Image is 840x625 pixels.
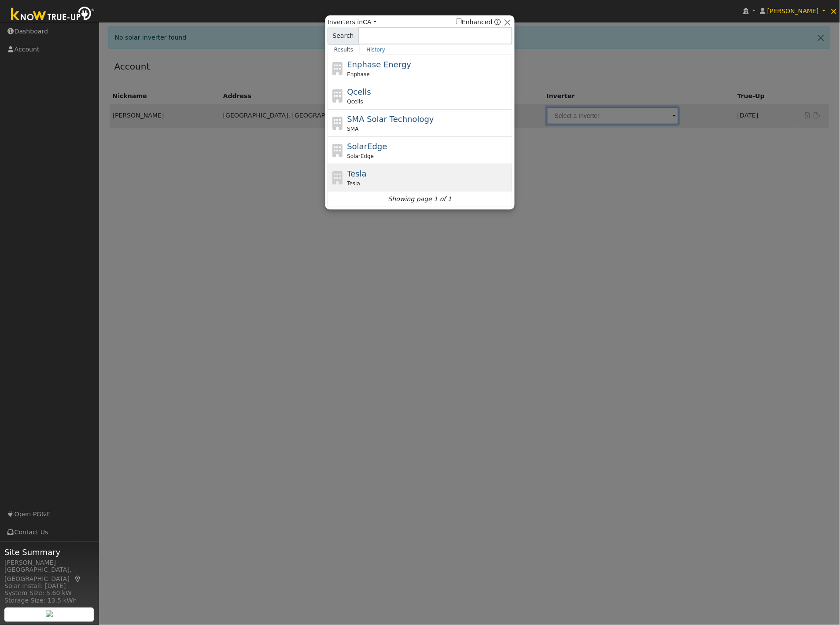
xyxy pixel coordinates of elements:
span: × [830,6,838,16]
span: SMA [347,125,359,133]
div: System Size: 5.60 kW [4,589,94,598]
span: Qcells [347,98,363,106]
span: SMA Solar Technology [347,114,434,124]
div: [GEOGRAPHIC_DATA], [GEOGRAPHIC_DATA] [4,566,94,584]
div: Storage Size: 13.5 kWh [4,596,94,606]
i: Showing page 1 of 1 [388,195,452,204]
span: [PERSON_NAME] [767,7,819,15]
span: SolarEdge [347,152,374,160]
span: Enphase Energy [347,60,412,69]
span: Inverters in [328,18,377,27]
img: Know True-Up [7,5,99,25]
span: Tesla [347,180,361,187]
span: Site Summary [4,547,94,559]
span: SolarEdge [347,142,387,151]
a: CA [363,18,376,26]
a: Enhanced Providers [495,18,501,26]
div: Solar Install: [DATE] [4,582,94,591]
span: Tesla [347,169,367,178]
label: Enhanced [456,18,493,27]
span: Show enhanced providers [456,18,501,27]
span: Search [328,27,359,44]
a: Results [328,44,360,55]
div: [PERSON_NAME] [4,559,94,568]
img: retrieve [46,610,53,618]
span: Qcells [347,87,372,96]
a: Map [74,576,82,583]
a: History [360,44,392,55]
span: Enphase [347,70,370,78]
input: Enhanced [456,18,462,24]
